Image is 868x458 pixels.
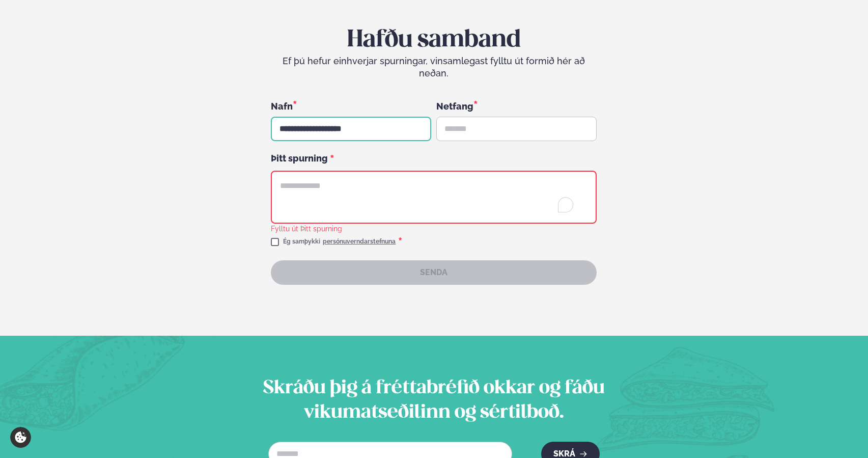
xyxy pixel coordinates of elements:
[283,236,402,248] div: Ég samþykki
[271,171,597,224] textarea: To enrich screen reader interactions, please activate Accessibility in Grammarly extension settings
[436,99,597,113] div: Netfang
[10,427,31,448] a: Cookie settings
[271,55,597,79] div: Ef þú hefur einhverjar spurningar, vinsamlegast fylltu út formið hér að neðan.
[234,376,634,425] h2: Skráðu þig á fréttabréfið okkar og fáðu vikumatseðilinn og sértilboð.
[271,153,597,166] div: Þitt spurning
[323,238,396,246] a: persónuverndarstefnuna
[271,99,431,113] div: Nafn
[271,260,597,285] button: Senda
[271,224,342,233] div: Fylltu út Þitt spurning
[271,26,597,55] h2: Hafðu samband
